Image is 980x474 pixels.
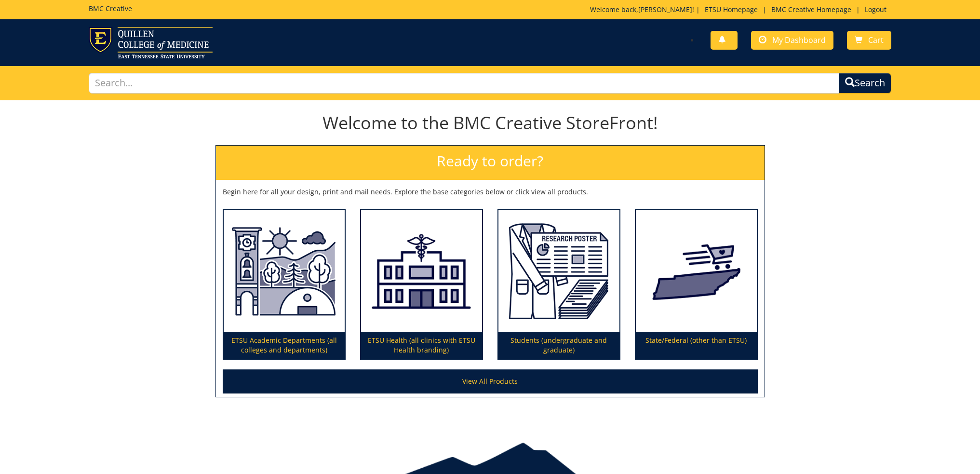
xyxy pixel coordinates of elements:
[498,332,619,359] p: Students (undergraduate and graduate)
[636,332,757,359] p: State/Federal (other than ETSU)
[89,27,213,58] img: ETSU logo
[839,73,891,94] button: Search
[498,210,619,359] a: Students (undergraduate and graduate)
[847,31,891,50] a: Cart
[772,35,826,45] span: My Dashboard
[590,5,891,14] p: Welcome back, ! | | |
[636,210,757,332] img: State/Federal (other than ETSU)
[636,210,757,359] a: State/Federal (other than ETSU)
[361,210,482,332] img: ETSU Health (all clinics with ETSU Health branding)
[860,5,891,14] a: Logout
[223,187,758,197] p: Begin here for all your design, print and mail needs. Explore the base categories below or click ...
[89,73,839,94] input: Search...
[224,332,345,359] p: ETSU Academic Departments (all colleges and departments)
[700,5,763,14] a: ETSU Homepage
[89,5,132,12] h5: BMC Creative
[216,146,765,180] h2: Ready to order?
[751,31,833,50] a: My Dashboard
[638,5,692,14] a: [PERSON_NAME]
[224,210,345,332] img: ETSU Academic Departments (all colleges and departments)
[215,113,765,133] h1: Welcome to the BMC Creative StoreFront!
[868,35,884,45] span: Cart
[361,332,482,359] p: ETSU Health (all clinics with ETSU Health branding)
[224,210,345,359] a: ETSU Academic Departments (all colleges and departments)
[498,210,619,332] img: Students (undergraduate and graduate)
[766,5,856,14] a: BMC Creative Homepage
[361,210,482,359] a: ETSU Health (all clinics with ETSU Health branding)
[223,369,758,393] a: View All Products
